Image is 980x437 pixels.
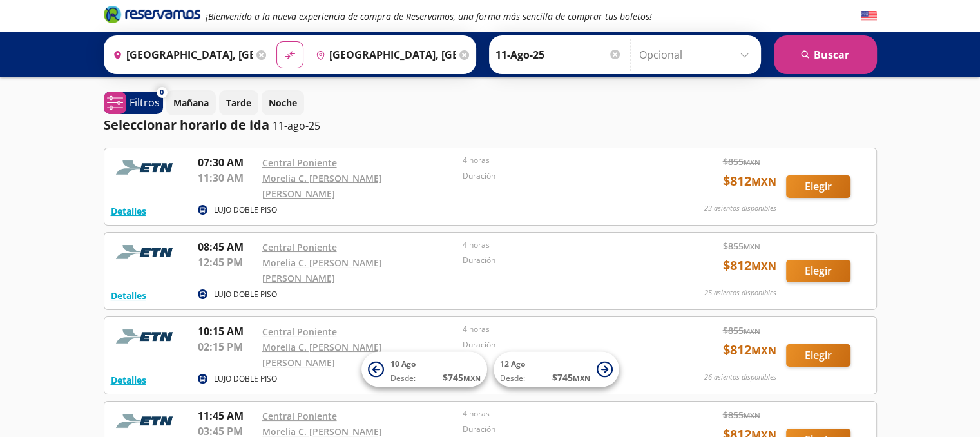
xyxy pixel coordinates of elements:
p: Duración [463,423,657,435]
span: $ 812 [723,340,776,360]
p: 11:30 AM [198,170,256,186]
span: $ 855 [723,408,760,422]
p: 26 asientos disponibles [704,372,776,383]
span: $ 855 [723,239,760,253]
span: 10 Ago [390,358,416,369]
p: 11-ago-25 [273,118,320,133]
button: 0Filtros [104,92,163,114]
a: Central Poniente [262,325,337,338]
p: 4 horas [463,155,657,166]
a: Central Poniente [262,157,337,169]
span: 0 [160,87,164,98]
p: Duración [463,170,657,182]
button: Detalles [111,289,146,302]
p: 4 horas [463,239,657,251]
p: Filtros [130,95,160,110]
a: Central Poniente [262,410,337,422]
button: English [861,8,877,24]
span: Desde: [390,373,416,384]
input: Buscar Destino [311,39,456,71]
button: Elegir [786,260,850,282]
p: 10:15 AM [198,324,256,339]
span: $ 812 [723,256,776,275]
button: 12 AgoDesde:$745MXN [494,352,619,387]
p: Duración [463,255,657,266]
img: RESERVAMOS [111,239,182,265]
button: Mañana [166,90,216,115]
span: 12 Ago [500,358,525,369]
img: RESERVAMOS [111,324,182,349]
p: 12:45 PM [198,255,256,270]
small: MXN [463,373,481,383]
button: Elegir [786,175,850,198]
small: MXN [744,411,760,420]
button: Buscar [774,35,877,74]
p: 11:45 AM [198,408,256,423]
p: LUJO DOBLE PISO [214,289,277,300]
a: Morelia C. [PERSON_NAME] [PERSON_NAME] [262,257,382,284]
p: Seleccionar horario de ida [104,115,269,135]
input: Buscar Origen [108,39,253,71]
span: $ 745 [552,371,590,384]
small: MXN [744,242,760,251]
p: LUJO DOBLE PISO [214,373,277,385]
p: 08:45 AM [198,239,256,255]
small: MXN [744,157,760,167]
a: Morelia C. [PERSON_NAME] [PERSON_NAME] [262,172,382,200]
p: 23 asientos disponibles [704,203,776,214]
small: MXN [751,344,776,358]
small: MXN [751,259,776,273]
img: RESERVAMOS [111,155,182,180]
small: MXN [744,326,760,336]
p: Noche [269,96,297,110]
span: $ 855 [723,155,760,168]
button: Detalles [111,373,146,387]
a: Brand Logo [104,5,200,28]
button: Tarde [219,90,258,115]
p: 4 horas [463,324,657,335]
small: MXN [751,175,776,189]
button: Detalles [111,204,146,218]
i: Brand Logo [104,5,200,24]
p: 4 horas [463,408,657,420]
input: Elegir Fecha [495,39,622,71]
p: Tarde [226,96,251,110]
p: 02:15 PM [198,339,256,354]
span: Desde: [500,373,525,384]
a: Morelia C. [PERSON_NAME] [PERSON_NAME] [262,341,382,369]
p: LUJO DOBLE PISO [214,204,277,216]
span: $ 812 [723,171,776,191]
img: RESERVAMOS [111,408,182,434]
p: Mañana [173,96,209,110]
span: $ 745 [443,371,481,384]
button: Elegir [786,344,850,367]
span: $ 855 [723,324,760,337]
small: MXN [573,373,590,383]
p: Duración [463,339,657,351]
button: 10 AgoDesde:$745MXN [361,352,487,387]
input: Opcional [639,39,754,71]
a: Central Poniente [262,241,337,253]
em: ¡Bienvenido a la nueva experiencia de compra de Reservamos, una forma más sencilla de comprar tus... [206,10,652,23]
p: 25 asientos disponibles [704,287,776,298]
button: Noche [262,90,304,115]
p: 07:30 AM [198,155,256,170]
